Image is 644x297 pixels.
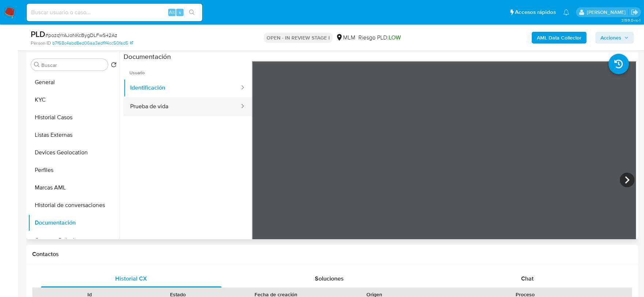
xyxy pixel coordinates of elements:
button: Cruces y Relaciones [28,232,120,249]
input: Buscar usuario o caso... [27,8,202,17]
button: Volver al orden por defecto [111,62,117,70]
b: PLD [31,28,45,40]
input: Buscar [41,62,105,68]
button: Historial Casos [28,109,120,126]
span: Alt [169,9,175,16]
h1: Contactos [32,251,632,258]
button: Documentación [28,214,120,232]
b: AML Data Collector [537,32,581,44]
span: Accesos rápidos [515,8,556,16]
button: KYC [28,91,120,109]
button: Marcas AML [28,179,120,196]
div: MLM [336,34,355,42]
p: dalia.goicochea@mercadolibre.com.mx [587,9,628,16]
span: LOW [389,33,401,42]
a: Salir [631,8,639,16]
b: Person ID [31,40,51,46]
span: Acciones [600,32,621,44]
button: AML Data Collector [532,32,587,44]
button: Acciones [595,32,634,44]
span: Chat [521,274,534,283]
button: search-icon [184,7,199,18]
button: Listas Externas [28,126,120,144]
button: Buscar [34,62,40,68]
a: Notificaciones [563,9,569,15]
button: Devices Geolocation [28,144,120,161]
span: # pozqYrAJoNKcBygDLFwS42Az [45,31,117,39]
button: Historial de conversaciones [28,196,120,214]
button: Perfiles [28,161,120,179]
span: Soluciones [315,274,344,283]
span: Historial CX [115,274,147,283]
span: Riesgo PLD: [358,34,401,42]
p: OPEN - IN REVIEW STAGE I [264,33,333,43]
a: b7f68c4abd8ed06aa3edf1f4cc50fad5 [52,40,133,46]
button: General [28,74,120,91]
span: s [179,9,181,16]
span: 3.159.0-rc-1 [621,17,640,23]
